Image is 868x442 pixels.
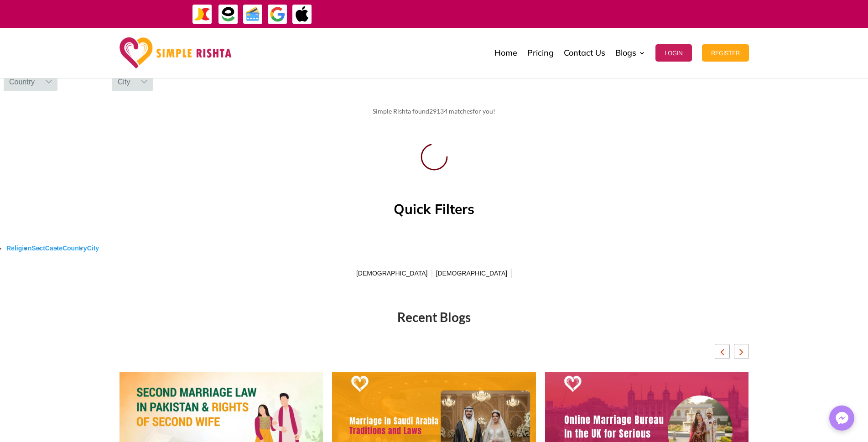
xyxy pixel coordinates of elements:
div: Country [4,72,40,91]
a: Pricing [527,30,554,76]
div: Previous slide [715,344,730,359]
span: Country [62,242,87,254]
span: Simple Rishta found for you! [373,107,495,115]
a: Home [494,30,517,76]
img: Messenger [833,409,851,427]
h3: Quick Filters [394,202,474,220]
span: Sect [31,242,45,254]
a: [DEMOGRAPHIC_DATA] [354,270,434,277]
span: [DEMOGRAPHIC_DATA] [354,266,430,281]
span: Religion [6,242,31,254]
a: Login [655,30,692,76]
span: [DEMOGRAPHIC_DATA] [434,266,509,281]
span: City [87,242,99,254]
a: Blogs [615,30,645,76]
a: Contact Us [564,30,605,76]
a: [DEMOGRAPHIC_DATA] [434,270,514,277]
div: Recent Blogs [120,312,749,323]
img: EasyPaisa-icon [218,4,239,25]
div: Next slide [734,344,749,359]
span: 29134 matches [429,107,473,115]
img: JazzCash-icon [192,4,213,25]
span: Caste [45,242,62,254]
img: Credit Cards [243,4,263,25]
a: Register [702,30,749,76]
img: ApplePay-icon [292,4,312,25]
img: GooglePay-icon [267,4,288,25]
button: Register [702,44,749,62]
div: City [112,72,136,91]
button: Login [655,44,692,62]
